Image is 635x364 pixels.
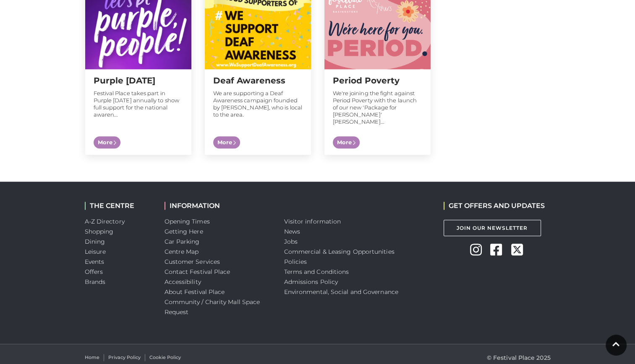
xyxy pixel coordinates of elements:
a: Getting Here [165,228,203,235]
a: Visitor information [284,218,341,225]
a: Policies [284,258,307,265]
h2: THE CENTRE [85,202,152,210]
a: Events [85,258,105,265]
span: More [213,136,240,149]
a: News [284,228,300,235]
a: Opening Times [165,218,210,225]
a: Admissions Policy [284,278,338,286]
span: More [94,136,120,149]
a: Offers [85,268,103,276]
a: Accessibility [165,278,201,286]
a: Car Parking [165,238,200,245]
p: © Festival Place 2025 [487,353,551,363]
h2: GET OFFERS AND UPDATES [444,202,545,210]
a: Centre Map [165,248,199,255]
h2: INFORMATION [165,202,272,210]
a: Cookie Policy [149,354,181,361]
a: Privacy Policy [108,354,141,361]
a: Environmental, Social and Governance [284,288,398,296]
p: We're joining the fight against Period Poverty with the launch of our new 'Package for [PERSON_NA... [333,90,422,125]
a: Dining [85,238,105,245]
a: Terms and Conditions [284,268,349,276]
a: Join Our Newsletter [444,220,541,236]
h2: Purple [DATE] [94,75,183,86]
a: Home [85,354,99,361]
a: About Festival Place [165,288,225,296]
h2: Period Poverty [333,75,422,86]
a: Leisure [85,248,106,255]
span: More [333,136,360,149]
p: We are supporting a Deaf Awareness campaign founded by [PERSON_NAME], who is local to the area. [213,90,303,118]
h2: Deaf Awareness [213,75,303,86]
a: Shopping [85,228,114,235]
a: Contact Festival Place [165,268,230,276]
a: Customer Services [165,258,220,265]
a: Brands [85,278,106,286]
a: Jobs [284,238,298,245]
a: Community / Charity Mall Space Request [165,298,260,316]
p: Festival Place takes part in Purple [DATE] annually to show full support for the national awaren... [94,90,183,118]
a: A-Z Directory [85,218,125,225]
a: Commercial & Leasing Opportunities [284,248,395,255]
